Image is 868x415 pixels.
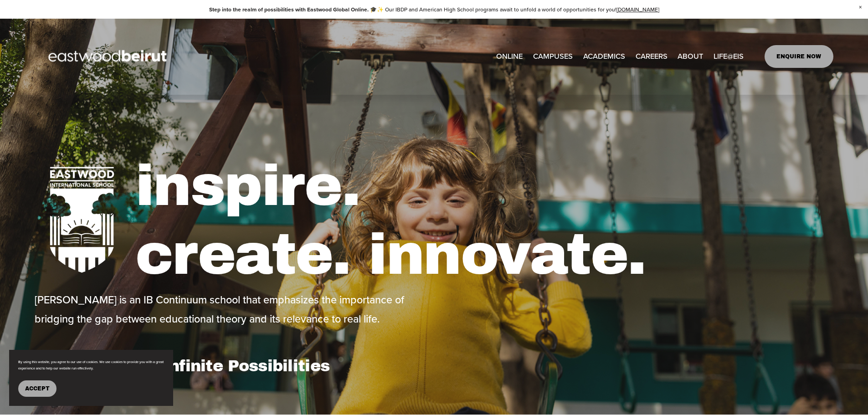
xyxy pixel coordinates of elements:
[35,33,183,80] img: EastwoodIS Global Site
[533,49,573,64] a: folder dropdown
[135,152,833,290] h1: inspire. create. innovate.
[496,49,523,64] a: ONLINE
[678,49,703,64] a: folder dropdown
[18,359,164,371] p: By using this website, you agree to our use of cookies. We use cookies to provide you with a grea...
[18,380,56,397] button: Accept
[583,50,625,63] span: ACADEMICS
[678,50,703,63] span: ABOUT
[25,385,50,392] span: Accept
[35,290,431,328] p: [PERSON_NAME] is an IB Continuum school that emphasizes the importance of bridging the gap betwee...
[35,356,431,375] h1: One IB School, Infinite Possibilities
[583,49,625,64] a: folder dropdown
[714,50,744,63] span: LIFE@EIS
[636,49,668,64] a: CAREERS
[714,49,744,64] a: folder dropdown
[765,45,833,68] a: ENQUIRE NOW
[616,5,659,13] a: [DOMAIN_NAME]
[9,350,173,406] section: Cookie banner
[533,50,573,63] span: CAMPUSES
